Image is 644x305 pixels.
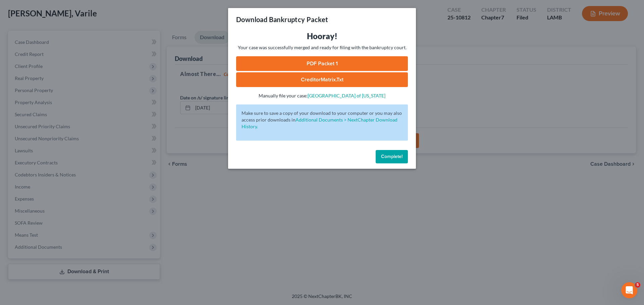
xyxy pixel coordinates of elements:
[236,92,408,99] p: Manually file your case:
[236,15,328,24] h3: Download Bankruptcy Packet
[241,110,402,130] p: Make sure to save a copy of your download to your computer or you may also access prior downloads in
[308,93,385,98] a: [GEOGRAPHIC_DATA] of [US_STATE]
[376,150,408,163] button: Complete!
[236,56,408,71] a: PDF Packet 1
[236,44,408,51] p: Your case was successfully merged and ready for filing with the bankruptcy court.
[621,282,637,298] iframe: Intercom live chat
[241,117,397,129] a: Additional Documents > NextChapter Download History.
[635,282,640,288] span: 5
[236,31,408,42] h3: Hooray!
[236,72,408,87] a: CreditorMatrix.txt
[381,154,402,159] span: Complete!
